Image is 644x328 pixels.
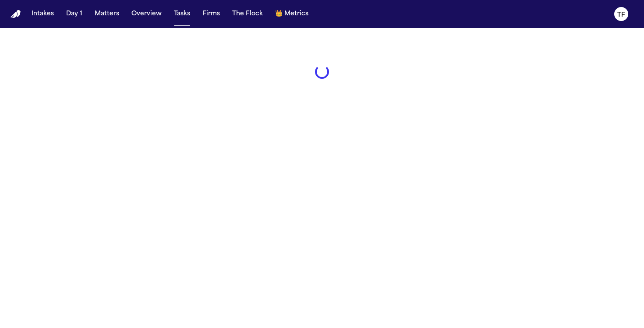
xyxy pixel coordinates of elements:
[28,6,57,22] button: Intakes
[617,12,625,18] text: TF
[275,10,283,18] span: crown
[11,10,21,18] img: Finch Logo
[199,6,223,22] button: Firms
[11,10,21,18] a: Home
[91,6,123,22] button: Matters
[128,6,165,22] button: Overview
[272,6,312,22] button: crownMetrics
[284,10,308,18] span: Metrics
[170,6,194,22] button: Tasks
[229,6,266,22] button: The Flock
[63,6,86,22] button: Day 1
